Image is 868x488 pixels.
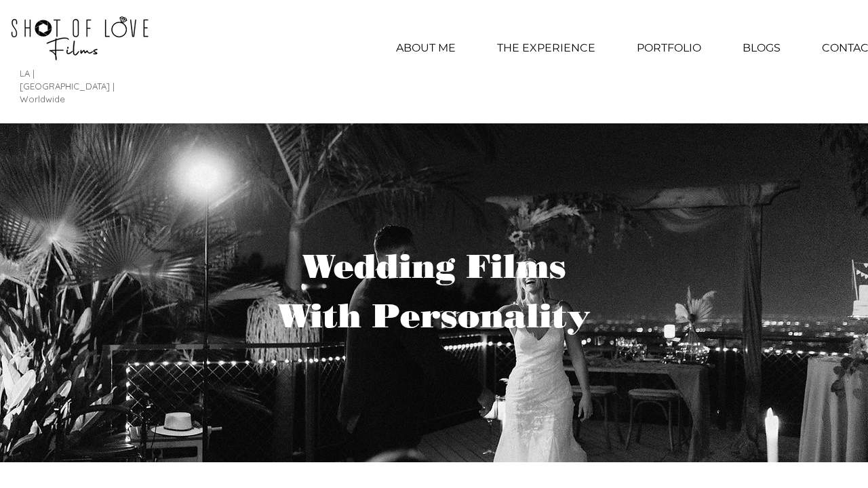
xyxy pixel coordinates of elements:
[375,31,476,65] a: ABOUT ME
[630,31,708,65] p: PORTFOLIO
[616,31,722,65] div: PORTFOLIO
[490,31,602,65] p: THE EXPERIENCE
[20,68,115,104] span: LA | [GEOGRAPHIC_DATA] | Worldwide
[389,31,462,65] p: ABOUT ME
[476,31,616,65] a: THE EXPERIENCE
[736,31,787,65] p: BLOGS
[278,246,591,336] span: Wedding Films With Personality
[722,31,801,65] a: BLOGS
